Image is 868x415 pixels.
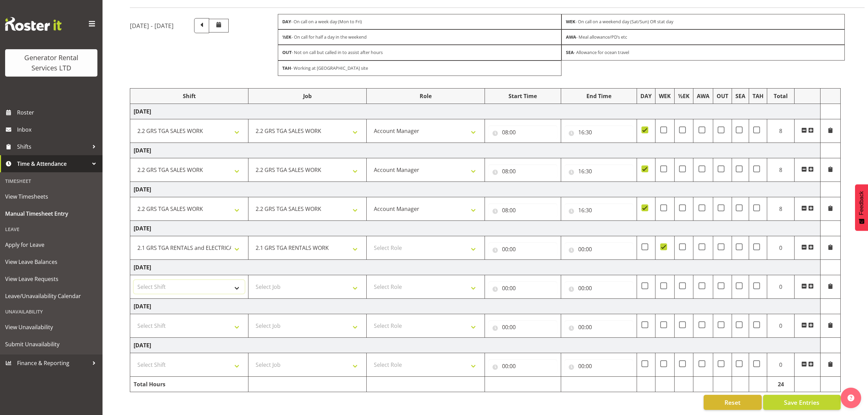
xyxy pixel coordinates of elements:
strong: AWA [566,34,576,40]
a: Submit Unavailability [2,336,101,353]
div: Leave [2,222,101,236]
div: AWA [697,92,709,100]
div: - On call for half a day in the weekend [278,29,561,45]
td: 0 [767,353,795,376]
input: Click to select... [488,320,557,334]
span: Leave/Unavailability Calendar [5,291,97,301]
td: [DATE] [130,143,820,158]
td: 0 [767,275,795,298]
td: [DATE] [130,259,820,275]
input: Click to select... [488,203,557,217]
div: End Time [565,92,634,100]
span: Apply for Leave [5,240,97,250]
div: Job [252,92,363,100]
td: [DATE] [130,337,820,353]
td: Total Hours [130,376,248,392]
div: WEK [659,92,671,100]
div: Total [771,92,791,100]
strong: SEA [566,49,574,55]
span: Finance & Reporting [17,358,89,368]
input: Click to select... [488,359,557,373]
span: Submit Unavailability [5,339,97,349]
div: Unavailability [2,305,101,319]
td: [DATE] [130,104,820,119]
div: Role [370,92,481,100]
button: Feedback - Show survey [855,184,868,231]
input: Click to select... [565,125,634,139]
input: Click to select... [565,359,634,373]
input: Click to select... [488,242,557,256]
div: - On call on a weekend day (Sat/Sun) OR stat day [561,14,845,29]
button: Save Entries [763,395,841,410]
span: View Unavailability [5,322,97,332]
div: Start Time [488,92,557,100]
span: Manual Timesheet Entry [5,209,97,219]
div: DAY [640,92,652,100]
td: [DATE] [130,220,820,236]
strong: OUT [282,49,291,55]
input: Click to select... [488,125,557,139]
div: - Allowance for ocean travel [561,45,845,60]
h5: [DATE] - [DATE] [130,22,174,29]
a: Manual Timesheet Entry [2,205,101,222]
div: - On call on a week day (Mon to Fri) [278,14,561,29]
span: Save Entries [784,398,819,407]
div: Timesheet [2,174,101,188]
span: Feedback [858,191,865,215]
img: Rosterit website logo [5,17,62,31]
td: 8 [767,119,795,143]
input: Click to select... [565,320,634,334]
strong: DAY [282,18,291,25]
input: Click to select... [565,281,634,295]
div: - Not on call but called in to assist after hours [278,45,561,60]
span: Shifts [17,142,89,152]
td: [DATE] [130,298,820,314]
td: 0 [767,314,795,337]
a: View Timesheets [2,188,101,205]
td: [DATE] [130,182,820,197]
input: Click to select... [565,242,634,256]
div: Generator Rental Services LTD [12,53,91,73]
a: Apply for Leave [2,236,101,253]
a: View Unavailability [2,319,101,336]
span: View Leave Requests [5,274,97,284]
span: Inbox [17,124,99,135]
span: Roster [17,107,99,118]
div: SEA [735,92,745,100]
span: Reset [724,398,741,407]
td: 8 [767,197,795,220]
img: help-xxl-2.png [847,394,854,401]
div: OUT [717,92,728,100]
div: ½EK [678,92,690,100]
span: View Timesheets [5,191,97,202]
div: - Meal allowance/PD’s etc [561,29,845,45]
input: Click to select... [488,164,557,178]
div: TAH [752,92,763,100]
span: View Leave Balances [5,257,97,267]
strong: TAH [282,65,291,71]
a: View Leave Requests [2,270,101,287]
input: Click to select... [565,203,634,217]
td: 8 [767,158,795,182]
a: Leave/Unavailability Calendar [2,287,101,305]
div: - Working at [GEOGRAPHIC_DATA] site [278,61,561,76]
input: Click to select... [488,281,557,295]
a: View Leave Balances [2,253,101,270]
div: Shift [134,92,245,100]
button: Reset [704,395,762,410]
td: 24 [767,376,795,392]
strong: WEK [566,18,575,25]
span: Time & Attendance [17,159,89,169]
strong: ½EK [282,34,291,40]
input: Click to select... [565,164,634,178]
td: 0 [767,236,795,259]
